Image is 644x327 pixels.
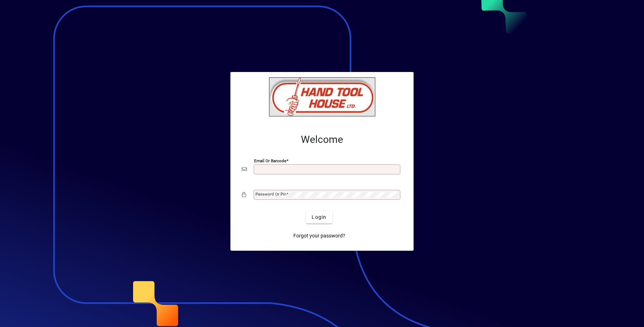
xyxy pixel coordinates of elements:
mat-label: Password or Pin [255,192,286,197]
button: Login [306,211,332,223]
a: Forgot your password? [291,229,348,242]
h2: Welcome [242,134,402,146]
mat-label: Email or Barcode [254,158,286,163]
span: Forgot your password? [293,232,345,240]
span: Login [312,213,326,221]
